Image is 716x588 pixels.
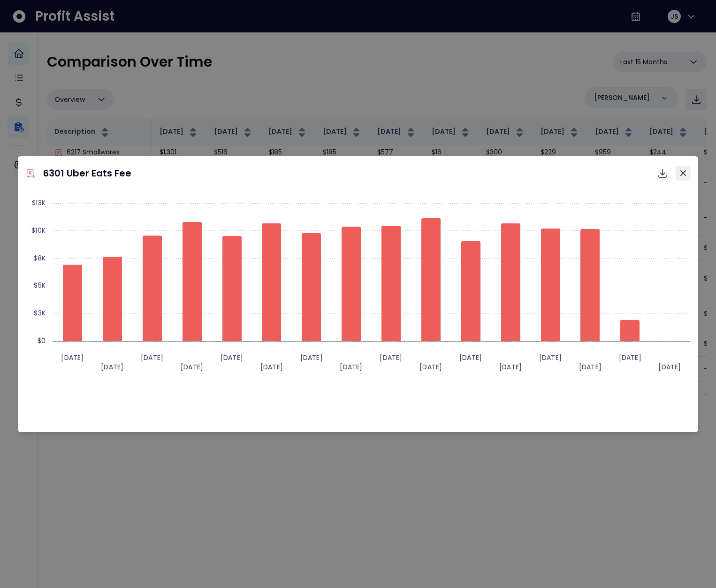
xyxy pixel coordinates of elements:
text: [DATE] [380,353,402,362]
text: [DATE] [579,362,602,372]
text: [DATE] [539,353,562,362]
text: [DATE] [61,353,84,362]
text: $3K [34,308,46,318]
text: [DATE] [181,362,203,372]
text: [DATE] [499,362,522,372]
text: [DATE] [141,353,163,362]
text: $8K [34,253,46,263]
text: [DATE] [659,362,681,372]
text: [DATE] [260,362,283,372]
text: $10K [31,226,46,235]
button: Download options [653,164,672,183]
button: Close [676,166,691,181]
text: [DATE] [340,362,363,372]
text: $0 [38,336,46,345]
text: [DATE] [419,362,442,372]
p: 6301 Uber Eats Fee [43,166,131,180]
text: [DATE] [221,353,243,362]
text: [DATE] [101,362,123,372]
text: $13K [32,198,46,207]
text: [DATE] [300,353,323,362]
text: [DATE] [459,353,482,362]
text: [DATE] [619,353,641,362]
text: $5K [34,281,46,290]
